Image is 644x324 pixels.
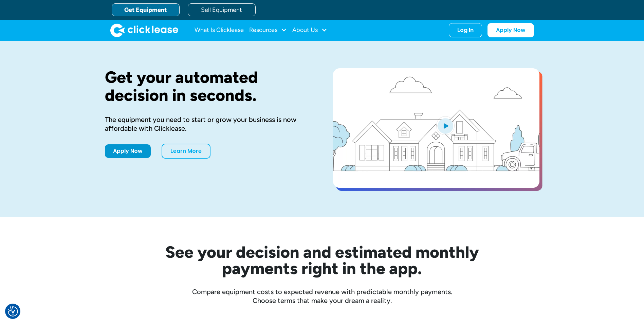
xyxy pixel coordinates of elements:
img: Revisit consent button [8,306,18,317]
img: Blue play button logo on a light blue circular background [436,116,455,135]
a: Get Equipment [112,3,180,16]
a: Sell Equipment [188,3,256,16]
div: The equipment you need to start or grow your business is now affordable with Clicklease. [105,115,311,133]
button: Consent Preferences [8,306,18,317]
div: Resources [249,23,287,37]
div: Log In [457,27,474,34]
h2: See your decision and estimated monthly payments right in the app. [132,244,512,276]
a: home [110,23,178,37]
a: Apply Now [487,23,534,37]
a: open lightbox [333,68,539,188]
div: Compare equipment costs to expected revenue with predictable monthly payments. Choose terms that ... [105,287,539,305]
a: What Is Clicklease [195,23,244,37]
h1: Get your automated decision in seconds. [105,68,311,104]
img: Clicklease logo [110,23,178,37]
a: Apply Now [105,144,151,158]
div: About Us [292,23,327,37]
a: Learn More [162,144,210,159]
